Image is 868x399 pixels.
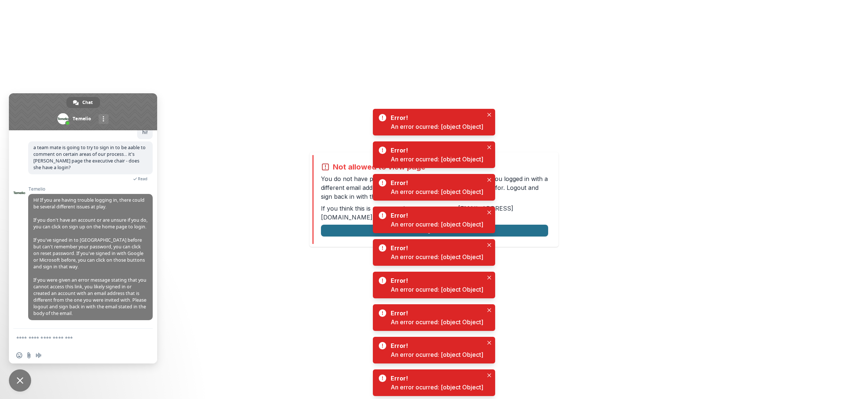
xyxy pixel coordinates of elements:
div: Error! [391,309,480,318]
div: Error! [391,178,480,187]
button: Close [485,306,494,315]
button: Logout [321,225,548,237]
span: Insert an emoji [16,352,22,358]
span: Send a file [26,352,32,358]
textarea: Compose your message... [16,335,133,342]
div: Close chat [9,369,31,392]
div: An error ocurred: [object Object] [391,285,483,294]
div: An error ocurred: [object Object] [391,252,483,261]
button: Close [485,208,494,217]
p: If you think this is an error, please contact us at . [321,204,548,222]
span: a team mate is going to try to sign in to be aable to comment on certain areas of our process... ... [33,144,146,171]
button: Close [485,175,494,184]
button: Close [485,371,494,380]
div: An error ocurred: [object Object] [391,350,483,359]
span: Temelio [28,187,153,192]
div: An error ocurred: [object Object] [391,220,483,229]
div: Chat [66,97,100,108]
p: You do not have permission to view the page. It is likely that you logged in with a different ema... [321,174,548,201]
span: Chat [82,97,93,108]
div: An error ocurred: [object Object] [391,318,483,326]
span: hi! [142,129,148,135]
div: Error! [391,276,480,285]
span: Read [138,176,148,181]
div: Error! [391,341,480,350]
button: Close [485,110,494,119]
div: An error ocurred: [object Object] [391,155,483,164]
div: Error! [391,374,480,383]
div: An error ocurred: [object Object] [391,122,483,131]
div: Error! [391,244,480,252]
div: More channels [99,114,109,124]
div: Error! [391,211,480,220]
button: Close [485,273,494,282]
div: Error! [391,146,480,155]
span: Audio message [36,352,42,358]
button: Close [485,241,494,249]
button: Close [485,338,494,347]
div: An error ocurred: [object Object] [391,383,483,392]
button: Close [485,143,494,152]
div: An error ocurred: [object Object] [391,187,483,196]
div: Error! [391,113,480,122]
h2: Not allowed to view page [333,162,425,171]
span: Hi! If you are having trouble logging in, there could be several different issues at play. If you... [33,197,148,316]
